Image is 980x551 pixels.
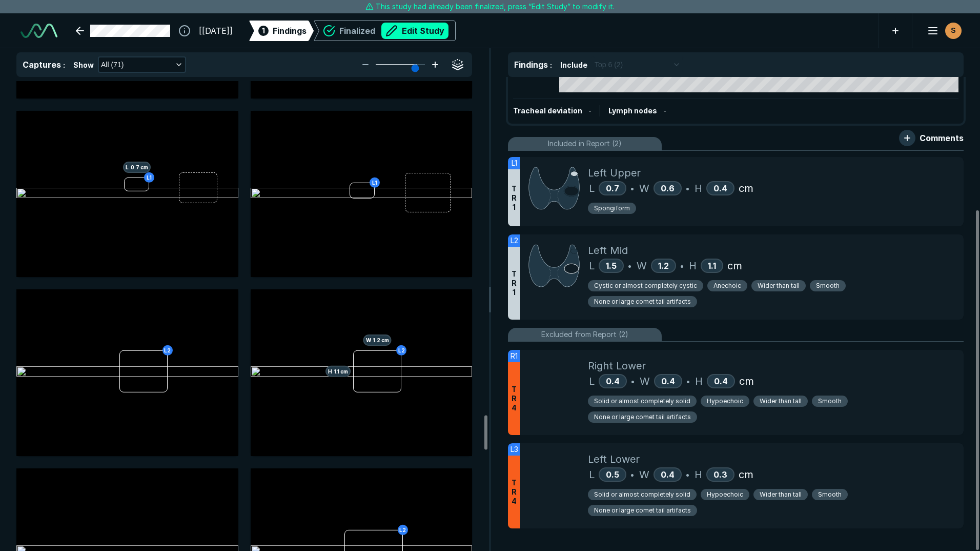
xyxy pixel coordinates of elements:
span: : [550,61,552,69]
div: L1TR1Left UpperL0.7•W0.6•H0.4cmSpongiform [508,157,964,226]
span: Comments [920,132,964,144]
img: See-Mode Logo [21,24,57,38]
span: Wider than tall [758,281,800,290]
span: 0.3 [713,469,727,480]
span: H [689,258,697,273]
span: L [589,181,595,196]
span: • [631,375,635,387]
span: L [589,373,595,389]
img: 6bd6b051-bad5-4d25-abaa-469a6bcc4f6b [251,366,473,379]
span: [[DATE]] [199,25,233,37]
span: This study had already been finalized, press “Edit Study” to modify it. [376,1,615,12]
span: Include [560,60,587,70]
span: Top 6 (2) [595,59,623,70]
span: 0.4 [661,469,675,480]
img: 5162a59b-9cdc-4b2d-abf1-8bb07098ff49 [251,188,473,200]
span: cm [739,467,753,482]
span: T R 1 [512,269,517,297]
span: Excluded from Report (2) [541,329,628,340]
div: avatar-name [945,23,962,39]
span: 0.4 [714,376,728,386]
a: See-Mode Logo [16,19,62,42]
span: 0.5 [606,469,619,480]
span: L1 [512,158,517,169]
button: Edit Study [381,23,448,39]
span: Findings [273,25,307,37]
span: 1.2 [658,261,669,271]
span: T R 4 [512,385,517,412]
span: Anechoic [713,281,741,290]
span: Solid or almost completely solid [594,490,690,499]
span: L2 [511,235,518,246]
span: L3 [511,444,518,455]
span: Lymph nodes [608,106,657,115]
span: - [588,106,591,115]
span: • [686,182,689,194]
span: : [63,61,65,69]
span: • [630,182,634,194]
span: • [628,260,631,272]
li: Excluded from Report (2) [508,328,964,342]
span: W [640,373,650,389]
span: • [630,468,634,481]
span: Wider than tall [760,397,802,406]
span: • [680,260,684,272]
span: T R 4 [512,478,517,506]
span: Hypoechoic [707,397,743,406]
span: L [589,467,595,482]
span: S [951,25,955,36]
span: None or large comet tail artifacts [594,297,691,306]
span: H [695,181,702,196]
span: L [589,258,595,273]
span: Left Mid [588,243,628,258]
span: 0.7 [606,183,619,193]
span: Cystic or almost completely cystic [594,281,697,290]
span: 1.5 [606,261,617,271]
span: Wider than tall [760,490,802,499]
span: cm [727,258,742,273]
div: L2TR1Left MidL1.5•W1.2•H1.1cmCystic or almost completely cysticAnechoicWider than tallSmoothNone ... [508,234,964,320]
span: Included in Report (2) [548,138,622,149]
button: avatar-name [921,21,964,41]
span: W [637,258,647,273]
div: R1TR4Right LowerL0.4•W0.4•H0.4cmSolid or almost completely solidHypoechoicWider than tallSmoothNo... [508,350,964,435]
span: 0.6 [661,183,675,193]
div: L3TR4Left LowerL0.5•W0.4•H0.3cmSolid or almost completely solidHypoechoicWider than tallSmoothNon... [508,443,964,528]
span: Smooth [816,281,840,290]
span: W [639,467,649,482]
span: 1 [262,25,265,36]
span: Smooth [818,490,842,499]
span: • [686,468,689,481]
span: H [695,467,702,482]
span: Right Lower [588,358,646,373]
div: 1Findings [249,21,314,41]
span: H [695,373,703,389]
span: Captures [23,60,61,70]
span: 0.4 [713,183,727,193]
span: None or large comet tail artifacts [594,412,691,422]
div: Finalized [339,23,448,39]
span: None or large comet tail artifacts [594,506,691,515]
span: Left Upper [588,165,641,181]
span: Spongiform [594,204,630,213]
span: T R 1 [512,184,517,212]
span: Solid or almost completely solid [594,397,690,406]
div: FinalizedEdit Study [314,21,456,41]
span: R1 [511,350,518,362]
span: cm [739,373,754,389]
span: Tracheal deviation [513,106,582,115]
span: W [639,181,649,196]
img: 201edd07-f5ee-4f33-9a17-93a60c766a23 [16,366,238,379]
span: • [686,375,690,387]
img: 8luCyQAAAAZJREFUAwBRVRSSnwvKzwAAAABJRU5ErkJggg== [528,165,580,211]
span: All (71) [101,59,124,70]
span: Show [73,60,94,70]
span: - [663,106,666,115]
span: 0.4 [606,376,620,386]
span: 0.4 [661,376,675,386]
img: 3a353b8b-a2a7-4409-9e02-662af315a9f2 [16,188,238,200]
span: 1.1 [708,261,716,271]
span: Smooth [818,397,842,406]
span: Hypoechoic [707,490,743,499]
img: zQNTsAAAAAZJREFUAwA5i0mS6ZsuAAAAAABJRU5ErkJggg== [528,243,580,288]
